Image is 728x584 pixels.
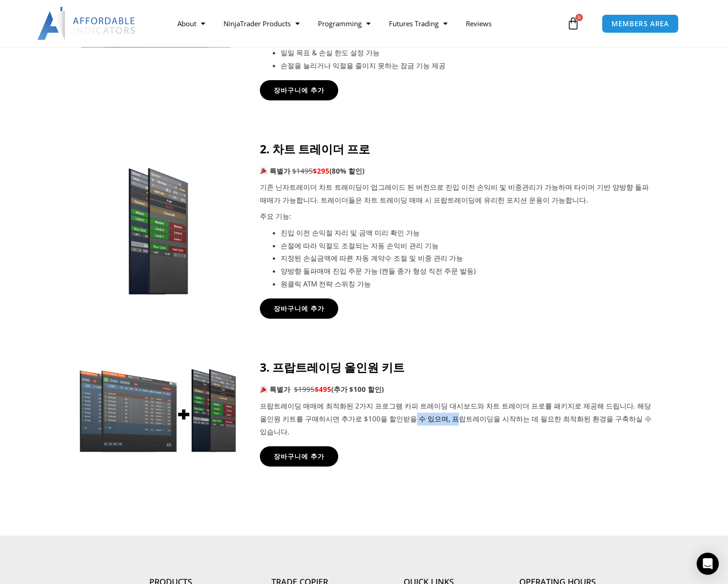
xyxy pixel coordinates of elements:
[260,298,338,319] a: 장바구니에 추가
[380,13,457,34] a: Futures Trading
[281,239,652,252] li: 손절에 따라 익절도 조절되는 자동 손익비 관리 기능
[309,13,380,34] a: Programming
[260,80,338,100] a: 장바구니에 추가
[553,10,593,37] a: 0
[260,400,652,438] p: 프랍트레이딩 매매에 최적화된 2가지 프로그램 카피 트레이딩 대시보드와 차트 트레이더 프로를 패키지로 제공해 드립니다. 해당 올인원 키트를 구매하시면 추가로 $100을 할인받을...
[281,227,652,239] li: 진입 이전 손익절 자리 및 금액 미리 확인 가능
[260,359,405,375] strong: 3. 프랍트레이딩 올인원 키트
[575,14,583,21] span: 0
[270,166,290,175] strong: 특별가
[602,14,679,33] a: MEMBERS AREA
[292,166,313,175] span: $1495
[260,141,370,157] strong: 2. 차트 트레이더 프로
[329,166,364,175] b: (80% 할인)
[697,553,719,575] div: Open Intercom Messenger
[313,166,329,175] b: $295
[94,157,219,295] img: Screenshot 2024-11-20 145837 | Affordable Indicators – NinjaTrader
[260,167,267,174] img: 🎉
[214,13,309,34] a: NinjaTrader Products
[260,386,267,393] img: 🎉
[281,252,652,265] li: 지정된 손실금액에 따른 자동 계약수 조절 및 비중 관리 가능
[274,453,324,460] span: 장바구니에 추가
[281,59,652,72] li: 손절을 늘리거나 익절을 줄이지 못하는 잠금 기능 제공
[260,446,338,467] a: 장바구니에 추가
[260,181,652,207] p: 기존 닌자트레이더 차트 트레이딩이 업그레이드 된 버전으로 진입 이전 손익비 및 비중관리가 가능하며 타이머 기반 양방향 돌파매매가 가능합니다. 트레이더들은 차트 트레이딩 매매 ...
[294,385,315,394] span: $1995
[270,385,290,394] strong: 특별가
[37,7,136,40] img: LogoAI | Affordable Indicators – NinjaTrader
[168,13,564,34] nav: Menu
[274,305,324,312] span: 장바구니에 추가
[76,364,237,453] img: Screenshot 2024-11-20 150226 | Affordable Indicators – NinjaTrader
[281,265,652,278] li: 양방향 돌파매매 진입 주문 가능 (캔들 종가 형성 직전 주문 발동)
[274,87,324,93] span: 장바구니에 추가
[331,385,384,394] b: (추가 $100 할인)
[611,20,669,27] span: MEMBERS AREA
[315,385,331,394] b: $495
[260,210,652,223] p: 주요 기능:
[281,47,652,59] li: 일일 목표 & 손실 한도 설정 가능
[457,13,501,34] a: Reviews
[168,13,214,34] a: About
[281,278,652,291] li: 원클릭 ATM 전략 스위칭 가능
